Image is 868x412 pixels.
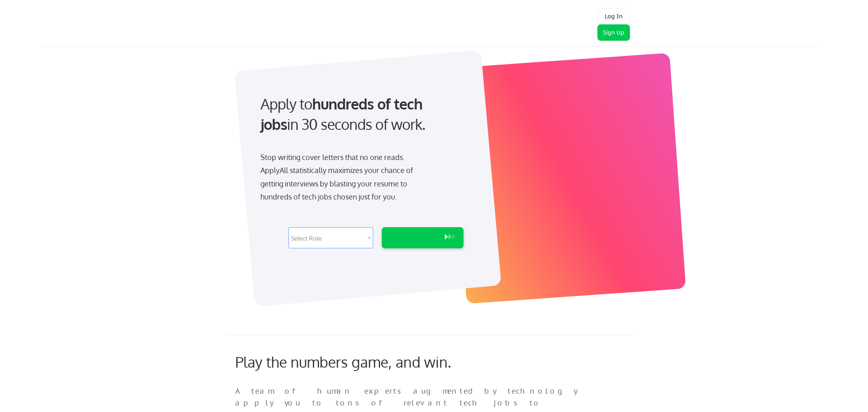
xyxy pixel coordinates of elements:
[260,94,426,133] strong: hundreds of tech jobs
[235,353,488,370] div: Play the numbers game, and win.
[597,24,630,41] button: Sign Up
[260,151,428,204] div: Stop writing cover letters that no one reads. ApplyAll statistically maximizes your chance of get...
[260,94,460,135] div: Apply to in 30 seconds of work.
[597,8,630,24] button: Log In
